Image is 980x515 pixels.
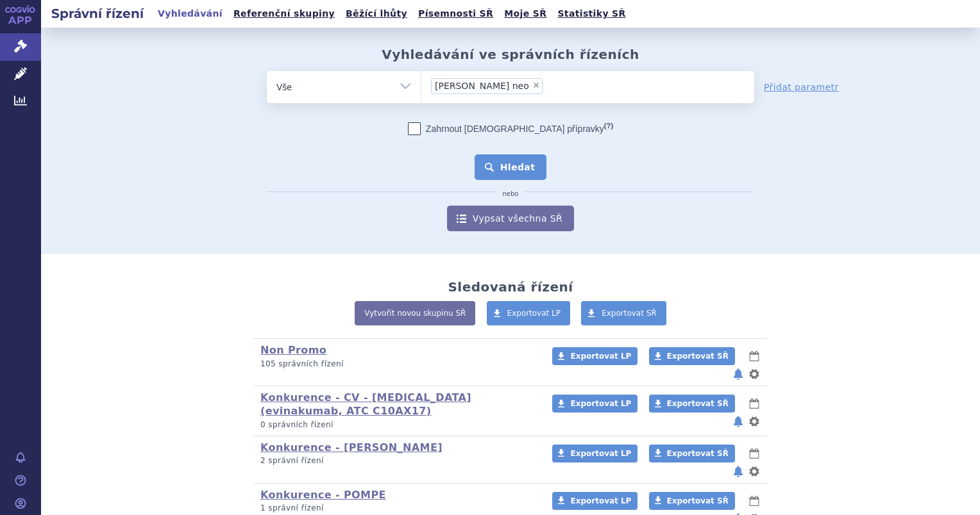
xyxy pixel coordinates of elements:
a: Moje SŘ [500,5,550,22]
button: notifikace [732,464,745,479]
button: lhůty [748,446,761,461]
button: nastavení [748,414,761,429]
a: Konkurence - POMPE [260,489,386,501]
h2: Správní řízení [41,4,154,22]
span: Exportovat LP [570,352,631,361]
span: Exportovat LP [570,449,631,458]
abbr: (?) [604,122,613,130]
a: Non Promo [260,344,326,356]
a: Vypsat všechna SŘ [447,206,574,231]
a: Referenční skupiny [230,5,339,22]
a: Exportovat LP [552,445,638,462]
a: Vytvořit novou skupinu SŘ [355,301,475,325]
label: Zahrnout [DEMOGRAPHIC_DATA] přípravky [408,122,613,135]
p: 2 správní řízení [260,455,536,466]
button: notifikace [732,414,745,429]
a: Přidat parametr [764,81,839,94]
span: × [532,81,540,89]
button: notifikace [732,366,745,382]
a: Konkurence - CV - [MEDICAL_DATA] (evinakumab, ATC C10AX17) [260,391,471,417]
span: Exportovat SŘ [667,352,729,361]
a: Exportovat LP [552,492,638,510]
a: Konkurence - [PERSON_NAME] [260,441,443,454]
p: 105 správních řízení [260,359,536,370]
span: Exportovat LP [507,309,561,318]
button: nastavení [748,366,761,382]
a: Exportovat SŘ [581,301,666,325]
a: Statistiky SŘ [553,5,629,22]
span: Exportovat LP [570,496,631,505]
a: Vyhledávání [154,5,226,22]
span: Exportovat LP [570,399,631,408]
input: [PERSON_NAME] neo [546,78,614,94]
a: Exportovat LP [487,301,571,325]
a: Exportovat SŘ [649,347,735,365]
button: nastavení [748,464,761,479]
a: Exportovat LP [552,395,638,413]
a: Exportovat LP [552,347,638,365]
span: Exportovat SŘ [667,449,729,458]
h2: Sledovaná řízení [448,279,573,295]
span: Exportovat SŘ [667,496,729,505]
i: nebo [496,190,525,198]
button: Hledat [475,154,547,180]
a: Běžící lhůty [342,5,411,22]
a: Písemnosti SŘ [414,5,497,22]
span: Exportovat SŘ [602,309,657,318]
a: Exportovat SŘ [649,492,735,510]
p: 1 správní řízení [260,503,536,514]
button: lhůty [748,493,761,509]
p: 0 správních řízení [260,420,536,430]
a: Exportovat SŘ [649,445,735,462]
span: [PERSON_NAME] neo [435,81,529,90]
button: lhůty [748,348,761,364]
span: Exportovat SŘ [667,399,729,408]
a: Exportovat SŘ [649,395,735,413]
button: lhůty [748,396,761,411]
h2: Vyhledávání ve správních řízeních [382,47,639,62]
